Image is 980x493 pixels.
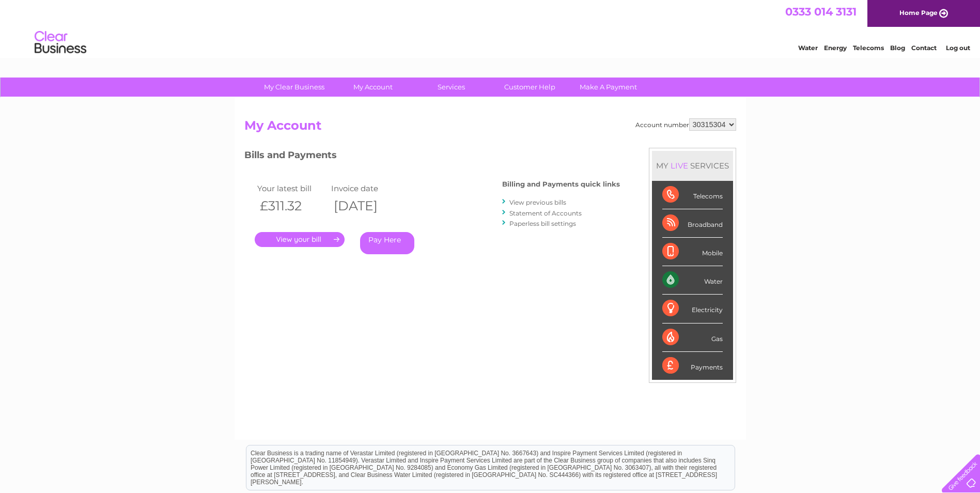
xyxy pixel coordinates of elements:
[255,181,329,195] td: Your latest bill
[244,118,736,138] h2: My Account
[329,195,403,217] th: [DATE]
[502,180,620,188] h4: Billing and Payments quick links
[487,78,572,97] a: Customer Help
[662,352,723,380] div: Payments
[662,323,723,352] div: Gas
[252,78,337,97] a: My Clear Business
[244,148,620,166] h3: Bills and Payments
[652,151,733,180] div: MY SERVICES
[509,209,582,217] a: Statement of Accounts
[509,220,576,227] a: Paperless bill settings
[662,238,723,266] div: Mobile
[785,5,857,18] a: 0333 014 3131
[911,44,937,52] a: Contact
[329,181,403,195] td: Invoice date
[662,295,723,323] div: Electricity
[824,44,847,52] a: Energy
[360,232,414,254] a: Pay Here
[946,44,970,52] a: Log out
[890,44,905,52] a: Blog
[34,27,87,58] img: logo.png
[255,232,345,247] a: .
[246,6,735,50] div: Clear Business is a trading name of Verastar Limited (registered in [GEOGRAPHIC_DATA] No. 3667643...
[668,161,690,171] div: LIVE
[409,78,494,97] a: Services
[635,118,736,131] div: Account number
[330,78,415,97] a: My Account
[255,195,329,217] th: £311.32
[662,181,723,209] div: Telecoms
[509,198,566,206] a: View previous bills
[853,44,884,52] a: Telecoms
[662,266,723,295] div: Water
[566,78,651,97] a: Make A Payment
[662,209,723,238] div: Broadband
[798,44,818,52] a: Water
